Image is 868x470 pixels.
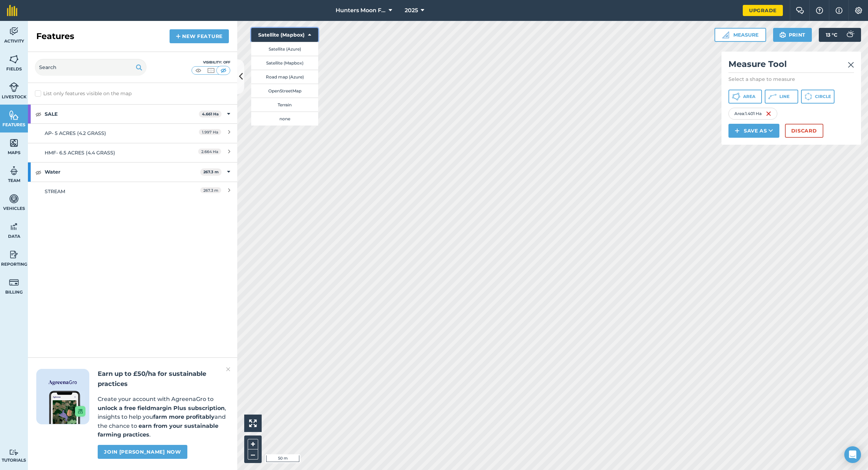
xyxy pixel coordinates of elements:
img: svg+xml;base64,PD94bWwgdmVyc2lvbj0iMS4wIiBlbmNvZGluZz0idXRmLTgiPz4KPCEtLSBHZW5lcmF0b3I6IEFkb2JlIE... [9,26,19,37]
div: Open Intercom Messenger [844,446,861,463]
img: svg+xml;base64,PHN2ZyB4bWxucz0iaHR0cDovL3d3dy53My5vcmcvMjAwMC9zdmciIHdpZHRoPSIxOSIgaGVpZ2h0PSIyNC... [136,63,142,71]
strong: unlock a free fieldmargin Plus subscription [98,405,225,411]
img: svg+xml;base64,PHN2ZyB4bWxucz0iaHR0cDovL3d3dy53My5vcmcvMjAwMC9zdmciIHdpZHRoPSIxNyIgaGVpZ2h0PSIxNy... [836,6,843,15]
img: svg+xml;base64,PHN2ZyB4bWxucz0iaHR0cDovL3d3dy53My5vcmcvMjAwMC9zdmciIHdpZHRoPSIxNCIgaGVpZ2h0PSIyNC... [735,127,740,135]
span: 267.3 m [200,187,221,193]
a: AP- 5 ACRES (4.2 GRASS)1.997 Ha [28,123,237,143]
strong: 4.661 Ha [202,112,219,116]
img: svg+xml;base64,PD94bWwgdmVyc2lvbj0iMS4wIiBlbmNvZGluZz0idXRmLTgiPz4KPCEtLSBHZW5lcmF0b3I6IEFkb2JlIE... [9,82,19,92]
span: 2025 [405,6,418,15]
a: HMF- 6.5 ACRES (4.4 GRASS)2.664 Ha [28,143,237,162]
img: Four arrows, one pointing top left, one top right, one bottom right and the last bottom left [249,419,257,427]
p: Select a shape to measure [728,76,854,83]
strong: farm more profitably [153,414,215,420]
strong: 267.3 m [203,169,219,174]
span: 1.997 Ha [199,129,221,135]
img: svg+xml;base64,PD94bWwgdmVyc2lvbj0iMS4wIiBlbmNvZGluZz0idXRmLTgiPz4KPCEtLSBHZW5lcmF0b3I6IEFkb2JlIE... [9,221,19,232]
button: Area [728,90,762,104]
img: svg+xml;base64,PHN2ZyB4bWxucz0iaHR0cDovL3d3dy53My5vcmcvMjAwMC9zdmciIHdpZHRoPSI1NiIgaGVpZ2h0PSI2MC... [9,110,19,120]
span: Hunters Moon Farm [336,6,386,15]
img: svg+xml;base64,PHN2ZyB4bWxucz0iaHR0cDovL3d3dy53My5vcmcvMjAwMC9zdmciIHdpZHRoPSIxOSIgaGVpZ2h0PSIyNC... [779,31,786,39]
button: – [248,449,258,460]
img: svg+xml;base64,PHN2ZyB4bWxucz0iaHR0cDovL3d3dy53My5vcmcvMjAwMC9zdmciIHdpZHRoPSI1MCIgaGVpZ2h0PSI0MC... [194,67,203,74]
label: List only features visible on the map [35,90,132,97]
img: svg+xml;base64,PHN2ZyB4bWxucz0iaHR0cDovL3d3dy53My5vcmcvMjAwMC9zdmciIHdpZHRoPSIyMiIgaGVpZ2h0PSIzMC... [226,365,230,373]
div: Area : 1.401 Ha [728,108,777,120]
img: Two speech bubbles overlapping with the left bubble in the forefront [796,7,804,14]
div: Water267.3 m [28,162,237,181]
h2: Measure Tool [728,59,854,73]
button: 13 °C [819,28,861,42]
img: svg+xml;base64,PHN2ZyB4bWxucz0iaHR0cDovL3d3dy53My5vcmcvMjAwMC9zdmciIHdpZHRoPSIxOCIgaGVpZ2h0PSIyNC... [35,168,42,176]
a: Upgrade [743,5,783,16]
a: New feature [170,29,229,43]
img: svg+xml;base64,PHN2ZyB4bWxucz0iaHR0cDovL3d3dy53My5vcmcvMjAwMC9zdmciIHdpZHRoPSIxNiIgaGVpZ2h0PSIyNC... [766,109,771,118]
img: svg+xml;base64,PD94bWwgdmVyc2lvbj0iMS4wIiBlbmNvZGluZz0idXRmLTgiPz4KPCEtLSBHZW5lcmF0b3I6IEFkb2JlIE... [9,449,19,456]
span: Circle [815,94,831,99]
span: Line [779,94,790,99]
a: Join [PERSON_NAME] now [98,445,187,459]
img: Ruler icon [722,31,729,38]
img: svg+xml;base64,PD94bWwgdmVyc2lvbj0iMS4wIiBlbmNvZGluZz0idXRmLTgiPz4KPCEtLSBHZW5lcmF0b3I6IEFkb2JlIE... [9,194,19,204]
img: svg+xml;base64,PHN2ZyB4bWxucz0iaHR0cDovL3d3dy53My5vcmcvMjAwMC9zdmciIHdpZHRoPSI1MCIgaGVpZ2h0PSI0MC... [207,67,215,74]
div: Visibility: Off [191,60,230,65]
p: Create your account with AgreenaGro to , insights to help you and the chance to . [98,395,229,439]
h2: Earn up to £50/ha for sustainable practices [98,369,229,389]
button: Satellite (Mapbox) [251,28,318,42]
span: 13 ° C [826,28,837,42]
button: Terrain [251,98,318,112]
button: Line [765,90,798,104]
img: svg+xml;base64,PD94bWwgdmVyc2lvbj0iMS4wIiBlbmNvZGluZz0idXRmLTgiPz4KPCEtLSBHZW5lcmF0b3I6IEFkb2JlIE... [843,28,857,42]
span: 2.664 Ha [198,149,221,154]
img: svg+xml;base64,PHN2ZyB4bWxucz0iaHR0cDovL3d3dy53My5vcmcvMjAwMC9zdmciIHdpZHRoPSI1NiIgaGVpZ2h0PSI2MC... [9,54,19,65]
a: STREAM267.3 m [28,182,237,201]
h2: Features [36,31,74,42]
img: svg+xml;base64,PD94bWwgdmVyc2lvbj0iMS4wIiBlbmNvZGluZz0idXRmLTgiPz4KPCEtLSBHZW5lcmF0b3I6IEFkb2JlIE... [9,166,19,176]
button: Satellite (Mapbox) [251,56,318,70]
button: OpenStreetMap [251,84,318,98]
strong: earn from your sustainable farming practices [98,423,218,438]
button: + [248,439,258,449]
span: Area [743,94,755,99]
div: STREAM [45,188,169,195]
button: Print [773,28,812,42]
img: A cog icon [854,7,863,14]
button: Measure [714,28,766,42]
button: none [251,112,318,126]
img: Screenshot of the Gro app [49,391,85,424]
img: svg+xml;base64,PD94bWwgdmVyc2lvbj0iMS4wIiBlbmNvZGluZz0idXRmLTgiPz4KPCEtLSBHZW5lcmF0b3I6IEFkb2JlIE... [9,277,19,288]
img: svg+xml;base64,PHN2ZyB4bWxucz0iaHR0cDovL3d3dy53My5vcmcvMjAwMC9zdmciIHdpZHRoPSIxOCIgaGVpZ2h0PSIyNC... [35,110,42,118]
button: Save as [728,124,779,138]
img: fieldmargin Logo [7,5,17,16]
img: svg+xml;base64,PHN2ZyB4bWxucz0iaHR0cDovL3d3dy53My5vcmcvMjAwMC9zdmciIHdpZHRoPSIxNCIgaGVpZ2h0PSIyNC... [176,32,181,40]
img: A question mark icon [815,7,824,14]
div: SALE4.661 Ha [28,105,237,123]
img: svg+xml;base64,PHN2ZyB4bWxucz0iaHR0cDovL3d3dy53My5vcmcvMjAwMC9zdmciIHdpZHRoPSI1MCIgaGVpZ2h0PSI0MC... [219,67,228,74]
div: AP- 5 ACRES (4.2 GRASS) [45,129,169,137]
img: svg+xml;base64,PHN2ZyB4bWxucz0iaHR0cDovL3d3dy53My5vcmcvMjAwMC9zdmciIHdpZHRoPSI1NiIgaGVpZ2h0PSI2MC... [9,138,19,148]
div: HMF- 6.5 ACRES (4.4 GRASS) [45,149,169,157]
button: Circle [801,90,835,104]
button: Road map (Azure) [251,70,318,84]
strong: SALE [45,105,199,123]
button: Discard [785,124,823,138]
img: svg+xml;base64,PHN2ZyB4bWxucz0iaHR0cDovL3d3dy53My5vcmcvMjAwMC9zdmciIHdpZHRoPSIyMiIgaGVpZ2h0PSIzMC... [848,61,854,69]
input: Search [35,59,147,76]
img: svg+xml;base64,PD94bWwgdmVyc2lvbj0iMS4wIiBlbmNvZGluZz0idXRmLTgiPz4KPCEtLSBHZW5lcmF0b3I6IEFkb2JlIE... [9,249,19,260]
button: Satellite (Azure) [251,42,318,56]
strong: Water [45,162,200,181]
